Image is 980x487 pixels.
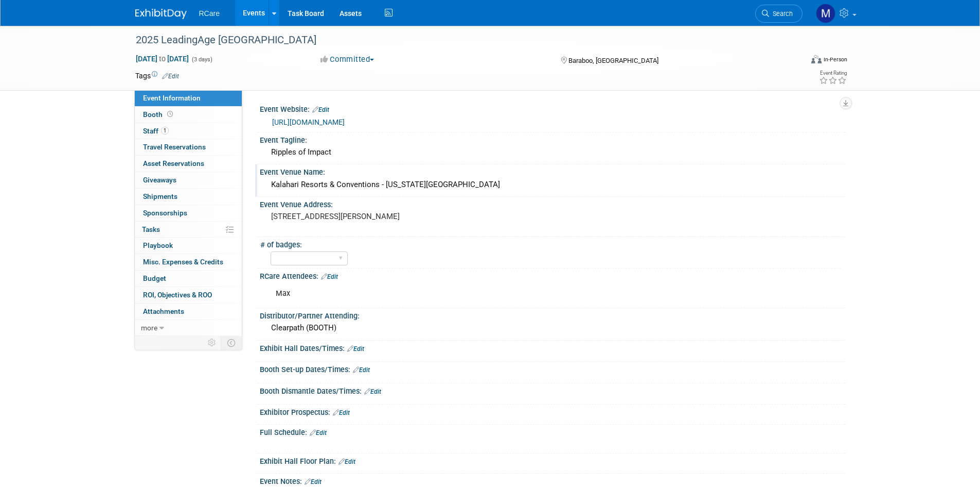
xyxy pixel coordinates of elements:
span: Booth not reserved yet [165,110,175,118]
span: Budget [143,274,166,282]
span: Shipments [143,192,177,200]
span: Giveaways [143,176,176,184]
a: Edit [353,366,370,374]
div: Event Website: [260,102,845,115]
div: RCare Attendees: [260,268,845,282]
span: Sponsorships [143,209,187,217]
span: Misc. Expenses & Credits [143,258,223,266]
div: Kalahari Resorts & Conventions - [US_STATE][GEOGRAPHIC_DATA] [268,177,838,193]
a: Edit [305,478,322,485]
span: Asset Reservations [143,159,204,167]
span: more [141,324,157,332]
a: Tasks [135,222,242,238]
span: 1 [161,127,169,135]
img: Format-Inperson.png [811,55,822,63]
div: Distributor/Partner Attending: [260,308,845,321]
a: [URL][DOMAIN_NAME] [272,118,345,126]
td: Personalize Event Tab Strip [203,336,221,349]
div: Ripples of Impact [268,144,838,160]
a: Edit [321,273,338,280]
div: Exhibit Hall Floor Plan: [260,454,845,467]
a: Edit [312,106,329,113]
a: Giveaways [135,172,242,188]
div: Clearpath (BOOTH) [268,320,838,336]
span: Booth [143,110,175,119]
pre: [STREET_ADDRESS][PERSON_NAME] [271,212,492,221]
div: Booth Set-up Dates/Times: [260,362,845,375]
span: Travel Reservations [143,143,206,151]
div: Full Schedule: [260,425,845,438]
span: Baraboo, [GEOGRAPHIC_DATA] [568,57,658,64]
div: Event Venue Address: [260,197,845,210]
a: Edit [338,458,355,465]
a: Edit [364,388,381,395]
span: [DATE] [DATE] [135,54,189,63]
img: Mila Vasquez [816,4,835,23]
div: Exhibitor Prospectus: [260,405,845,418]
div: Exhibit Hall Dates/Times: [260,341,845,354]
a: Misc. Expenses & Credits [135,254,242,270]
a: Shipments [135,189,242,205]
div: Event Rating [819,71,847,76]
span: Staff [143,127,169,135]
td: Toggle Event Tabs [221,336,242,349]
span: Attachments [143,307,184,315]
div: Event Venue Name: [260,164,845,177]
button: Committed [317,54,378,65]
a: Asset Reservations [135,156,242,172]
div: Booth Dismantle Dates/Times: [260,383,845,397]
td: Tags [135,71,179,81]
div: Event Format [742,54,848,69]
span: Event Information [143,94,201,102]
div: Event Tagline: [260,132,845,145]
div: 2025 LeadingAge [GEOGRAPHIC_DATA] [132,31,787,49]
a: Staff1 [135,123,242,139]
a: Budget [135,271,242,287]
img: ExhibitDay [135,9,187,19]
a: Attachments [135,304,242,320]
a: Sponsorships [135,205,242,221]
div: # of badges: [260,237,841,250]
span: Tasks [142,225,160,233]
a: Playbook [135,238,242,254]
a: Booth [135,107,242,123]
span: Search [769,10,793,18]
a: ROI, Objectives & ROO [135,287,242,303]
span: to [157,55,167,63]
div: Max [269,283,732,304]
a: Travel Reservations [135,139,242,155]
span: RCare [199,9,220,18]
a: Edit [347,345,364,352]
a: Edit [310,429,327,436]
span: (3 days) [191,56,212,63]
a: Search [755,5,803,23]
a: Edit [162,73,179,80]
a: Edit [333,409,350,416]
a: more [135,320,242,336]
span: Playbook [143,241,173,249]
span: ROI, Objectives & ROO [143,291,212,299]
div: In-Person [823,56,847,63]
a: Event Information [135,90,242,106]
div: Event Notes: [260,474,845,487]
